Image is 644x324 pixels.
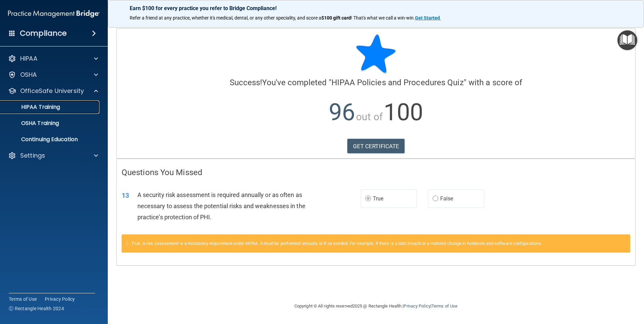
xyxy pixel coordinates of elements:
p: HIPAA [20,55,37,63]
strong: $100 gift card [321,15,351,21]
a: Privacy Policy [404,303,430,309]
span: 96 [329,98,355,126]
a: OfficeSafe University [8,87,98,95]
p: HIPAA Training [4,104,60,110]
p: OSHA [20,71,37,79]
a: OSHA [8,71,98,79]
span: 13 [122,191,129,199]
h4: Compliance [20,29,67,38]
button: Open Resource Center [617,30,637,50]
span: Success! [230,78,262,87]
p: Continuing Education [4,136,96,143]
span: 100 [384,98,423,126]
p: Settings [20,152,45,160]
a: Settings [8,152,98,160]
p: Earn $100 for every practice you refer to Bridge Compliance! [130,5,622,11]
p: OfficeSafe University [20,87,84,95]
h4: Questions You Missed [122,168,630,177]
span: HIPAA Policies and Procedures Quiz [331,78,463,87]
span: A security risk assessment is required annually or as often as necessary to assess the potential ... [137,191,305,221]
input: False [432,196,439,201]
a: Terms of Use [431,303,457,309]
span: False [440,195,453,202]
a: Get Started [415,15,441,21]
h4: You've completed " " with a score of [122,78,630,87]
p: OSHA Training [4,120,59,127]
a: HIPAA [8,55,98,63]
div: Copyright © All rights reserved 2025 @ Rectangle Health | | [253,295,499,317]
input: True [365,196,371,201]
img: blue-star-rounded.9d042014.png [356,34,396,74]
span: True [373,195,383,202]
span: Refer a friend at any practice, whether it's medical, dental, or any other speciality, and score a [130,15,321,21]
strong: Get Started [415,15,440,21]
span: Ⓒ Rectangle Health 2024 [9,305,64,312]
span: True. A risk assessment is a mandatory requirement under HIPAA. It must be performed annually or ... [131,241,542,246]
img: PMB logo [8,7,100,21]
a: Terms of Use [9,296,37,302]
span: out of [356,111,383,123]
span: ! That's what we call a win-win. [351,15,415,21]
a: Privacy Policy [45,296,75,302]
a: GET CERTIFICATE [347,139,405,154]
